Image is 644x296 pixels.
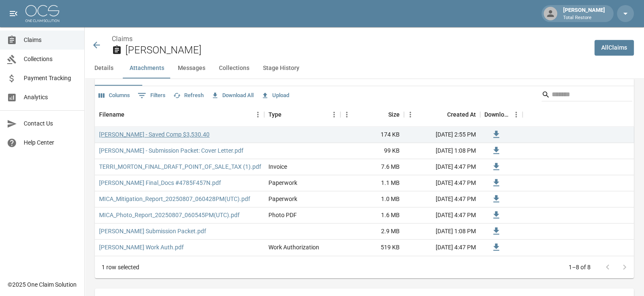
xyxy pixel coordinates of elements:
[328,108,340,121] button: Menu
[404,108,417,121] button: Menu
[340,207,404,223] div: 1.6 MB
[268,195,297,203] div: Paperwork
[594,40,634,56] a: AllClaims
[340,143,404,159] div: 99 KB
[99,211,240,219] a: MICA_Photo_Report_20250807_060545PM(UTC).pdf
[268,162,287,171] div: Invoice
[85,58,123,78] button: Details
[268,211,297,219] div: Photo PDF
[563,14,605,22] p: Total Restore
[99,162,261,171] a: TERRI_MORTON_FINAL_DRAFT_POINT_OF_SALE_TAX (1).pdf
[340,127,404,143] div: 174 KB
[404,207,480,223] div: [DATE] 4:47 PM
[24,36,77,45] span: Claims
[99,195,250,203] a: MICA_Mitigation_Report_20250807_060428PM(UTC).pdf
[99,243,184,251] a: [PERSON_NAME] Work Auth.pdf
[268,103,282,126] div: Type
[569,263,591,271] p: 1–8 of 8
[560,6,608,21] div: [PERSON_NAME]
[252,108,264,121] button: Menu
[404,143,480,159] div: [DATE] 1:08 PM
[388,103,400,126] div: Size
[99,130,210,139] a: [PERSON_NAME] - Saved Comp $3,530.40
[85,58,644,78] div: anchor tabs
[8,280,77,289] div: © 2025 One Claim Solution
[123,58,171,78] button: Attachments
[135,89,168,102] button: Show filters
[404,175,480,191] div: [DATE] 4:47 PM
[542,88,632,103] div: Search
[24,119,77,128] span: Contact Us
[97,89,132,102] button: Select columns
[24,74,77,83] span: Payment Tracking
[268,179,297,187] div: Paperwork
[404,127,480,143] div: [DATE] 2:55 PM
[510,108,522,121] button: Menu
[340,223,404,240] div: 2.9 MB
[259,89,291,102] button: Upload
[404,103,480,126] div: Created At
[112,34,588,44] nav: breadcrumb
[340,191,404,207] div: 1.0 MB
[99,179,221,187] a: [PERSON_NAME] Final_Docs #4785F457N.pdf
[102,263,139,271] div: 1 row selected
[268,243,319,251] div: Work Authorization
[404,159,480,175] div: [DATE] 4:47 PM
[404,240,480,256] div: [DATE] 4:47 PM
[95,103,264,126] div: Filename
[264,103,340,126] div: Type
[125,44,588,56] h2: [PERSON_NAME]
[112,35,133,43] a: Claims
[24,138,77,147] span: Help Center
[340,103,404,126] div: Size
[484,103,510,126] div: Download
[447,103,476,126] div: Created At
[99,227,206,235] a: [PERSON_NAME] Submission Packet.pdf
[171,89,206,102] button: Refresh
[404,223,480,240] div: [DATE] 1:08 PM
[5,5,22,22] button: open drawer
[340,108,353,121] button: Menu
[24,55,77,64] span: Collections
[171,58,212,78] button: Messages
[99,103,124,126] div: Filename
[24,93,77,102] span: Analytics
[340,240,404,256] div: 519 KB
[209,89,256,102] button: Download All
[256,58,306,78] button: Stage History
[404,191,480,207] div: [DATE] 4:47 PM
[99,146,243,155] a: [PERSON_NAME] - Submission Packet: Cover Letter.pdf
[480,103,522,126] div: Download
[340,175,404,191] div: 1.1 MB
[212,58,256,78] button: Collections
[340,159,404,175] div: 7.6 MB
[25,5,59,22] img: ocs-logo-white-transparent.png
